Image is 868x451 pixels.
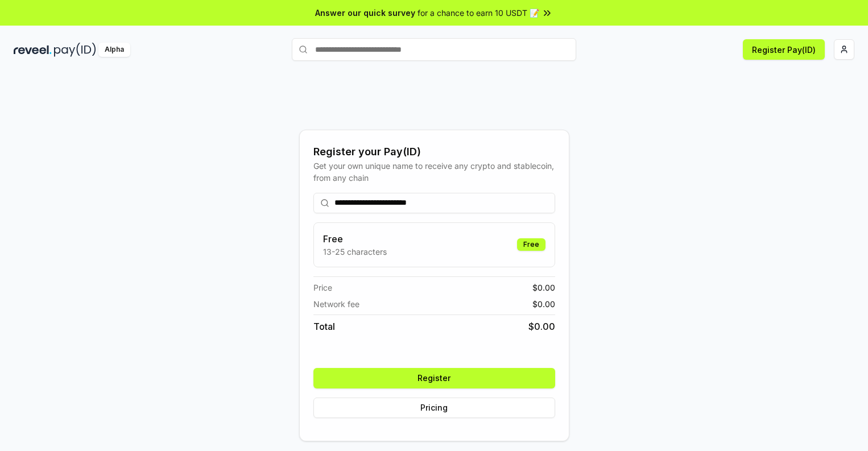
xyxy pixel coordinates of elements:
[528,320,555,333] span: $ 0.00
[743,39,825,60] button: Register Pay(ID)
[323,232,387,246] h3: Free
[532,298,555,310] span: $ 0.00
[323,246,387,258] p: 13-25 characters
[14,43,52,57] img: reveel_dark
[313,160,555,184] div: Get your own unique name to receive any crypto and stablecoin, from any chain
[54,43,96,57] img: pay_id
[313,144,555,160] div: Register your Pay(ID)
[532,282,555,293] span: $ 0.00
[313,368,555,388] button: Register
[313,320,335,333] span: Total
[313,282,332,293] span: Price
[313,398,555,418] button: Pricing
[517,238,545,251] div: Free
[418,7,539,19] span: for a chance to earn 10 USDT 📝
[315,7,415,19] span: Answer our quick survey
[313,298,359,310] span: Network fee
[98,43,130,57] div: Alpha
